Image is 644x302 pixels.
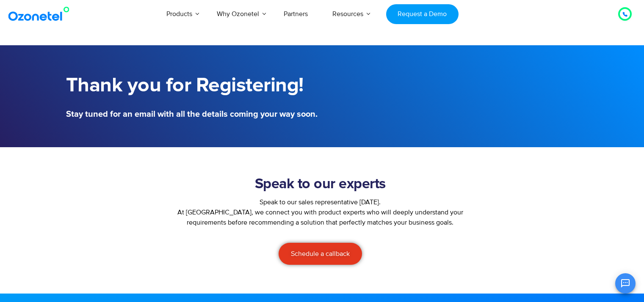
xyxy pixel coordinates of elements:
h2: Speak to our experts [170,176,471,193]
button: Open chat [615,273,636,294]
h1: Thank you for Registering! [66,74,318,97]
h5: Stay tuned for an email with all the details coming your way soon. [66,110,318,118]
a: Request a Demo [386,4,459,24]
a: Schedule a callback [279,243,362,265]
div: Speak to our sales representative [DATE]. [170,197,471,207]
p: At [GEOGRAPHIC_DATA], we connect you with product experts who will deeply understand your require... [170,207,471,228]
span: Schedule a callback [291,250,350,257]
